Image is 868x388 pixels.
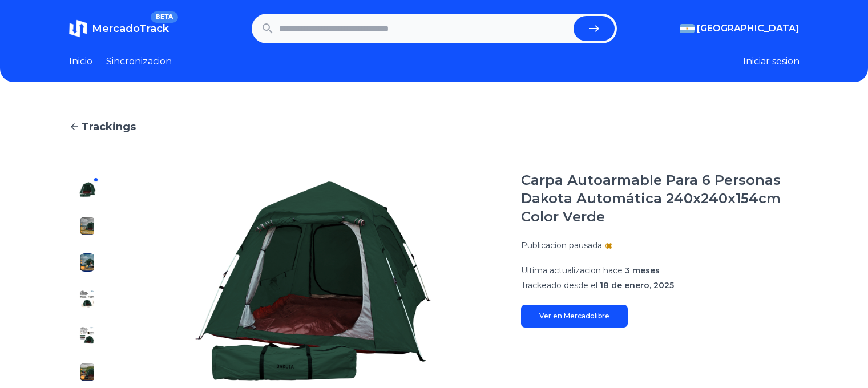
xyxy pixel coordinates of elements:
a: Ver en Mercadolibre [521,305,628,328]
h1: Carpa Autoarmable Para 6 Personas Dakota Automática 240x240x154cm Color Verde [521,171,800,226]
img: Carpa Autoarmable Para 6 Personas Dakota Automática 240x240x154cm Color Verde [78,253,96,272]
img: Argentina [680,24,695,33]
span: 3 meses [625,265,660,276]
button: [GEOGRAPHIC_DATA] [680,22,800,35]
span: Ultima actualizacion hace [521,265,623,276]
a: Inicio [69,55,92,68]
span: BETA [151,11,177,23]
img: Carpa Autoarmable Para 6 Personas Dakota Automática 240x240x154cm Color Verde [78,326,96,345]
img: MercadoTrack [69,19,87,38]
p: Publicacion pausada [521,240,602,251]
span: Trackings [82,119,136,135]
img: Carpa Autoarmable Para 6 Personas Dakota Automática 240x240x154cm Color Verde [78,363,96,381]
a: Sincronizacion [106,55,172,68]
span: [GEOGRAPHIC_DATA] [697,22,800,35]
img: Carpa Autoarmable Para 6 Personas Dakota Automática 240x240x154cm Color Verde [78,180,96,199]
a: MercadoTrackBETA [69,19,169,38]
span: Trackeado desde el [521,280,597,290]
button: Iniciar sesion [743,55,800,68]
img: Carpa Autoarmable Para 6 Personas Dakota Automática 240x240x154cm Color Verde [78,217,96,235]
img: Carpa Autoarmable Para 6 Personas Dakota Automática 240x240x154cm Color Verde [78,290,96,308]
span: MercadoTrack [92,22,169,35]
a: Trackings [69,119,800,135]
span: 18 de enero, 2025 [600,280,674,290]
